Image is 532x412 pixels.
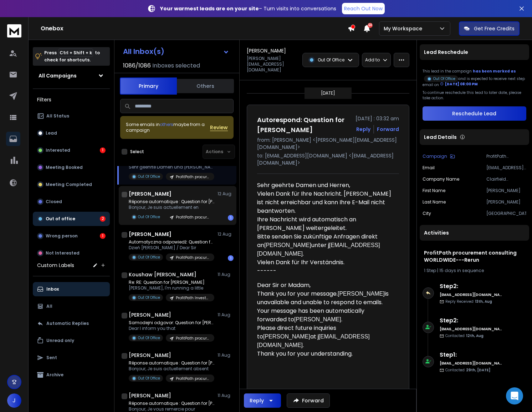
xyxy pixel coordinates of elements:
[445,367,490,373] p: Contacted
[257,324,393,350] p: Please direct future inquiries to at j .
[486,211,526,216] p: [GEOGRAPHIC_DATA]
[129,190,172,197] h1: [PERSON_NAME]
[46,216,75,222] p: Out of office
[423,176,459,182] p: Company Name
[33,109,110,123] button: All Status
[420,225,529,241] div: Activities
[257,181,393,190] p: Sehr geehrte Damen und Herren,
[129,392,171,399] h1: [PERSON_NAME]
[257,232,393,258] p: Bitte senden Sie zukünftige Anfragen direkt an unter j .
[33,368,110,382] button: Archive
[440,351,502,359] h6: Step 1 :
[423,154,447,159] p: Campaign
[46,355,57,361] p: Sent
[123,48,164,55] h1: All Inbox(s)
[138,335,160,341] p: Out Of Office
[368,23,373,28] span: 50
[423,211,431,216] p: City
[46,321,89,326] p: Automatic Replies
[423,90,526,101] p: To continue reschedule this lead to later date, please take action.
[129,352,171,359] h1: [PERSON_NAME]
[33,229,110,243] button: Wrong person1
[33,299,110,313] button: All
[129,401,214,406] p: Réponse automatique : Question for [PERSON_NAME]
[33,282,110,296] button: Inbox
[100,216,106,222] div: 2
[46,286,59,292] p: Inbox
[218,231,234,237] p: 12 Aug
[138,174,160,179] p: Out Of Office
[33,95,110,105] h3: Filters
[160,5,336,12] p: – Turn visits into conversations
[177,78,234,94] button: Others
[365,57,380,63] p: Add to
[257,281,393,290] p: Dear Sir or Madam,
[129,326,214,331] p: Dear I inform you that
[129,360,214,366] p: Réponse automatique : Question for [PERSON_NAME]
[129,406,214,412] p: Bonjour, Je vous remercie pour
[344,5,383,12] p: Reach Out Now
[44,49,100,64] p: Press to check for shortcuts.
[117,44,235,59] button: All Inbox(s)
[46,372,63,378] p: Archive
[257,242,380,257] span: [EMAIL_ADDRESS][DOMAIN_NAME]
[160,5,259,12] strong: Your warmest leads are on your site
[486,165,526,171] p: [EMAIL_ADDRESS][DOMAIN_NAME]
[318,57,344,63] p: Out Of Office
[129,366,214,372] p: Bonjour, Je suis actuellement absent
[58,49,93,57] span: Ctrl + Shift + k
[423,69,526,87] div: This lead in the campaign and is expected to receive next step email on
[440,361,502,366] h6: [EMAIL_ADDRESS][DOMAIN_NAME]
[257,215,393,232] p: Ihre Nachricht wird automatisch an [PERSON_NAME] weitergeleitet.
[100,233,106,239] div: 1
[424,49,468,56] p: Lead Reschedule
[424,134,457,141] p: Lead Details
[423,199,446,205] p: Last Name
[39,72,77,79] h1: All Campaigns
[257,258,393,267] p: Vielen Dank für Ihr Verständnis.
[294,316,341,322] span: [PERSON_NAME]
[440,282,502,291] h6: Step 2 :
[33,126,110,140] button: Lead
[321,90,335,96] p: [DATE]
[257,152,399,166] p: to: [EMAIL_ADDRESS][DOMAIN_NAME] <[EMAIL_ADDRESS][DOMAIN_NAME]>
[176,376,210,381] p: ProfitPath procurement consulting WORLDWIDE---Rerun
[129,311,171,318] h1: [PERSON_NAME]
[33,177,110,192] button: Meeting Completed
[7,393,21,408] button: J
[46,233,78,239] p: Wrong person
[486,154,526,159] p: ProfitPath procurement consulting WORLDWIDE---Rerun
[244,393,281,408] button: Reply
[176,336,210,341] p: ProfitPath procurement consulting WORLDWIDE---Rerun
[129,239,214,245] p: Automatyczna odpowiedź: Question for [PERSON_NAME]
[218,272,234,277] p: 11 Aug
[129,271,196,278] h1: Koushaw [PERSON_NAME]
[33,160,110,175] button: Meeting Booked
[33,69,110,83] button: All Campaigns
[176,255,210,260] p: ProfitPath procurement consulting WORLDWIDE---Rerun
[129,285,214,291] p: [PERSON_NAME], I'm running a little
[356,126,370,133] button: Reply
[130,149,144,155] label: Select
[257,290,393,307] p: Thank you for your message. is unavailable and unable to respond to emails.
[46,338,74,343] p: Unread only
[33,316,110,331] button: Automatic Replies
[257,350,393,358] p: Thank you for your understanding.
[486,199,526,205] p: [PERSON_NAME]
[176,215,210,220] p: ProfitPath procurement consulting WORLDWIDE---Rerun
[37,262,74,269] h3: Custom Labels
[338,291,385,297] span: [PERSON_NAME]
[218,393,234,398] p: 11 Aug
[433,76,455,81] p: Out Of Office
[263,333,310,340] span: [PERSON_NAME]
[33,143,110,157] button: Interested1
[257,333,370,348] span: [EMAIL_ADDRESS][DOMAIN_NAME]
[459,21,520,36] button: Get Free Credits
[100,147,106,153] div: 1
[228,215,234,221] div: 1
[120,77,177,95] button: Primary
[129,164,214,170] p: Sehr geehrte Damen und [PERSON_NAME], Vielen
[424,268,525,273] div: |
[423,154,455,159] button: Campaign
